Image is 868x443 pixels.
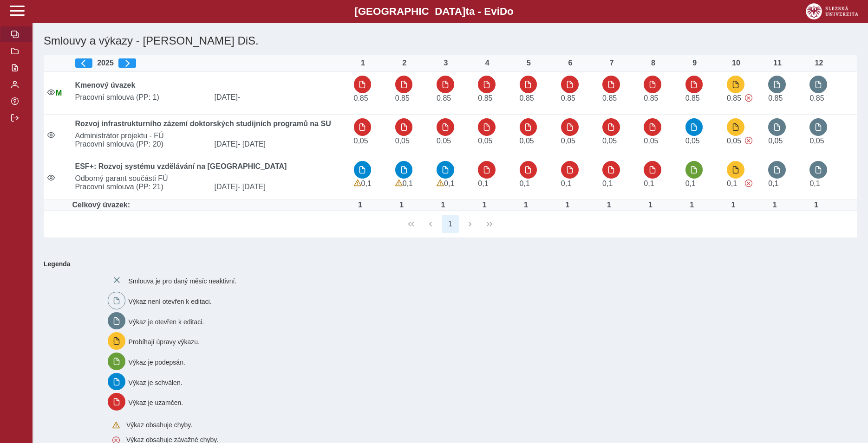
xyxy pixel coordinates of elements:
div: 1 [354,59,372,67]
span: Úvazek : 6,8 h / den. 34 h / týden. [602,94,617,102]
span: Úvazek : 6,8 h / den. 34 h / týden. [395,94,410,102]
div: Úvazek : 8 h / den. 40 h / týden. [641,201,659,209]
i: Smlouva je aktivní [47,89,55,96]
span: [DATE] [211,183,350,191]
span: Úvazek : 6,8 h / den. 34 h / týden. [520,94,534,102]
span: Úvazek : 0,8 h / den. 4 h / týden. [644,180,654,187]
span: Úvazek : 0,8 h / den. 4 h / týden. [727,180,737,187]
div: Úvazek : 8 h / den. 40 h / týden. [683,201,701,209]
div: Úvazek : 8 h / den. 40 h / týden. [392,201,411,209]
span: Výkaz je schválen. [129,379,183,386]
b: Legenda [40,257,853,271]
span: - [238,93,240,101]
span: Výkaz je otevřen k editaci. [129,318,204,325]
span: t [465,6,469,17]
span: Výkaz obsahuje závažné chyby. [745,94,752,102]
span: Úvazek : 6,8 h / den. 34 h / týden. [354,94,368,102]
span: Výkaz obsahuje upozornění. [437,180,444,187]
div: 9 [685,59,704,67]
span: Úvazek : 6,8 h / den. 34 h / týden. [478,94,492,102]
span: Úvazek : 0,4 h / den. 2 h / týden. [644,137,658,145]
div: 4 [478,59,496,67]
span: Výkaz je podepsán. [129,359,185,366]
span: - [DATE] [238,183,266,191]
span: Úvazek : 0,8 h / den. 4 h / týden. [444,180,454,187]
span: Úvazek : 6,8 h / den. 34 h / týden. [727,94,741,102]
span: Odborný garant součásti FÚ [72,174,350,183]
span: Úvazek : 6,8 h / den. 34 h / týden. [768,94,783,102]
span: Smlouva je pro daný měsíc neaktivní. [129,277,237,285]
span: Údaje souhlasí s údaji v Magionu [56,89,62,97]
span: Úvazek : 0,8 h / den. 4 h / týden. [809,180,820,187]
button: 1 [442,215,459,233]
b: Kmenový úvazek [75,81,136,89]
span: Úvazek : 0,8 h / den. 4 h / týden. [561,180,571,187]
span: Výkaz obsahuje chyby. [126,421,192,429]
span: Úvazek : 0,8 h / den. 4 h / týden. [361,180,372,187]
span: Úvazek : 0,8 h / den. 4 h / týden. [403,180,413,187]
span: Administrátor projektu - FÚ [72,132,350,140]
span: Výkaz obsahuje závažné chyby. [745,137,752,144]
i: Smlouva je aktivní [47,131,55,139]
span: Pracovní smlouva (PP: 21) [72,183,211,191]
div: Úvazek : 8 h / den. 40 h / týden. [600,201,618,209]
div: Úvazek : 8 h / den. 40 h / týden. [475,201,494,209]
div: Úvazek : 8 h / den. 40 h / týden. [807,201,825,209]
span: Úvazek : 0,8 h / den. 4 h / týden. [768,180,778,187]
span: Úvazek : 0,8 h / den. 4 h / týden. [520,180,530,187]
span: Úvazek : 0,4 h / den. 2 h / týden. [768,137,783,145]
div: Úvazek : 8 h / den. 40 h / týden. [724,201,743,209]
span: Úvazek : 0,4 h / den. 2 h / týden. [354,137,368,145]
span: Výkaz není otevřen k editaci. [129,298,212,305]
span: Úvazek : 0,4 h / den. 2 h / týden. [727,137,741,145]
span: Úvazek : 6,8 h / den. 34 h / týden. [685,94,700,102]
span: Pracovní smlouva (PP: 1) [72,93,211,102]
span: Výkaz obsahuje upozornění. [354,180,361,187]
span: - [DATE] [238,140,266,148]
span: Úvazek : 0,8 h / den. 4 h / týden. [478,180,488,187]
span: Úvazek : 6,8 h / den. 34 h / týden. [809,94,824,102]
span: Úvazek : 0,4 h / den. 2 h / týden. [395,137,410,145]
td: Celkový úvazek: [72,200,350,211]
span: o [507,6,514,17]
span: Úvazek : 6,8 h / den. 34 h / týden. [437,94,451,102]
span: Úvazek : 0,4 h / den. 2 h / týden. [437,137,451,145]
img: logo_web_su.png [806,3,858,19]
h1: Smlouvy a výkazy - [PERSON_NAME] DiS. [40,31,724,51]
span: Úvazek : 0,4 h / den. 2 h / týden. [685,137,700,145]
span: Pracovní smlouva (PP: 20) [72,140,211,148]
span: D [500,6,507,17]
span: Úvazek : 0,4 h / den. 2 h / týden. [478,137,492,145]
div: 11 [768,59,787,67]
span: Úvazek : 0,8 h / den. 4 h / týden. [602,180,613,187]
span: Výkaz obsahuje upozornění. [395,180,403,187]
span: Úvazek : 6,8 h / den. 34 h / týden. [644,94,658,102]
div: 8 [644,59,662,67]
div: 10 [727,59,745,67]
b: Rozvoj infrastrukturního zázemí doktorských studijních programů na SU [75,120,331,128]
span: Úvazek : 6,8 h / den. 34 h / týden. [561,94,575,102]
div: 5 [520,59,538,67]
span: Úvazek : 0,4 h / den. 2 h / týden. [561,137,575,145]
div: 3 [437,59,455,67]
span: Probíhají úpravy výkazu. [129,338,200,346]
div: Úvazek : 8 h / den. 40 h / týden. [765,201,784,209]
span: Výkaz je uzamčen. [129,399,183,406]
div: 2025 [75,58,346,68]
b: [GEOGRAPHIC_DATA] a - Evi [28,6,840,18]
div: Úvazek : 8 h / den. 40 h / týden. [517,201,535,209]
div: 12 [809,59,828,67]
div: Úvazek : 8 h / den. 40 h / týden. [558,201,577,209]
span: Úvazek : 0,4 h / den. 2 h / týden. [809,137,824,145]
span: Úvazek : 0,8 h / den. 4 h / týden. [685,180,696,187]
div: Úvazek : 8 h / den. 40 h / týden. [434,201,452,209]
i: Smlouva je aktivní [47,174,55,181]
div: Úvazek : 8 h / den. 40 h / týden. [351,201,370,209]
div: 2 [395,59,414,67]
span: Výkaz obsahuje závažné chyby. [745,180,752,187]
b: ESF+: Rozvoj systému vzdělávání na [GEOGRAPHIC_DATA] [75,162,287,170]
div: 7 [602,59,621,67]
div: 6 [561,59,580,67]
span: [DATE] [211,140,350,148]
span: Úvazek : 0,4 h / den. 2 h / týden. [602,137,617,145]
